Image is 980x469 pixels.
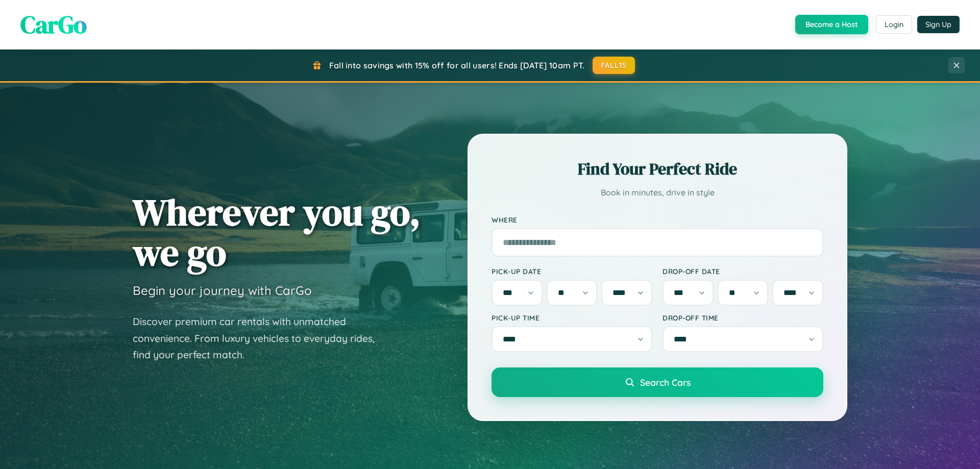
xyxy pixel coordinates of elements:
button: FALL15 [593,57,635,74]
label: Drop-off Date [663,267,823,276]
span: Search Cars [640,377,691,388]
label: Pick-up Date [492,267,652,276]
button: Sign Up [917,16,960,33]
label: Drop-off Time [663,313,823,322]
h3: Begin your journey with CarGo [133,283,312,298]
p: Book in minutes, drive in style [492,185,823,200]
h1: Wherever you go, we go [133,192,421,273]
span: Fall into savings with 15% off for all users! Ends [DATE] 10am PT. [329,60,585,70]
h2: Find Your Perfect Ride [492,158,823,180]
button: Search Cars [492,367,823,397]
span: CarGo [20,8,87,41]
button: Login [876,15,912,34]
label: Pick-up Time [492,313,652,322]
label: Where [492,215,823,224]
button: Become a Host [795,15,868,34]
p: Discover premium car rentals with unmatched convenience. From luxury vehicles to everyday rides, ... [133,313,388,363]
